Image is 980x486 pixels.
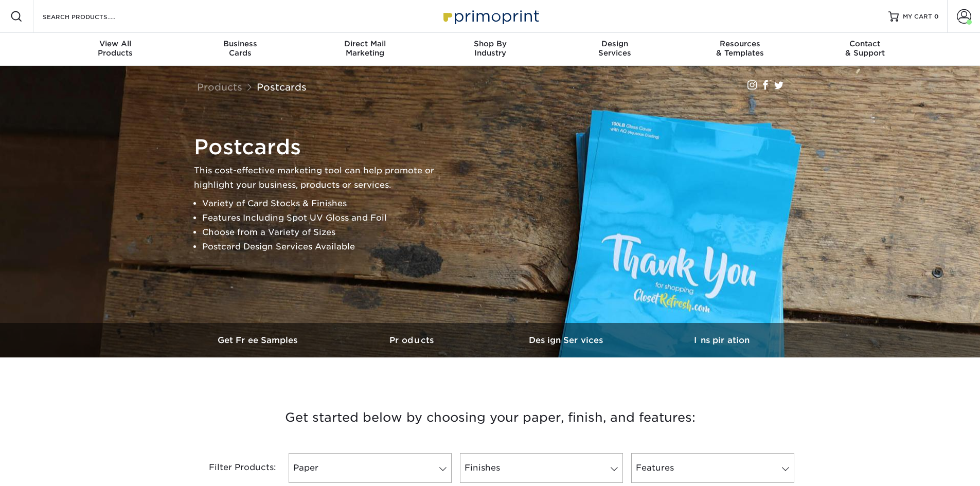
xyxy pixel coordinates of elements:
div: & Support [803,39,928,58]
span: 0 [934,13,939,20]
li: Postcard Design Services Available [202,240,451,254]
h3: Design Services [490,335,645,345]
span: Direct Mail [302,39,427,48]
input: SEARCH PRODUCTS..... [42,10,142,23]
a: View AllProducts [53,33,178,66]
h3: Get Free Samples [182,335,336,345]
span: Design [553,39,678,48]
h1: Postcards [194,135,451,159]
a: Design Services [490,323,645,357]
div: Filter Products: [182,453,284,483]
a: Postcards [257,81,307,93]
a: Resources& Templates [678,33,803,66]
a: Products [197,81,242,93]
h3: Products [336,335,490,345]
a: DesignServices [553,33,678,66]
div: Marketing [302,39,427,58]
span: MY CART [903,12,932,21]
span: View All [53,39,178,48]
a: Inspiration [645,323,799,357]
a: BusinessCards [177,33,302,66]
div: Industry [427,39,553,58]
span: Business [177,39,302,48]
a: Get Free Samples [182,323,336,357]
a: Features [631,453,794,483]
div: & Templates [678,39,803,58]
a: Products [336,323,490,357]
a: Paper [289,453,452,483]
div: Products [53,39,178,58]
span: Shop By [427,39,553,48]
img: Primoprint [439,5,542,27]
p: This cost-effective marketing tool can help promote or highlight your business, products or servi... [194,164,451,192]
a: Finishes [460,453,623,483]
div: Services [553,39,678,58]
li: Features Including Spot UV Gloss and Foil [202,211,451,225]
span: Resources [678,39,803,48]
li: Variety of Card Stocks & Finishes [202,196,451,211]
h3: Inspiration [645,335,799,345]
a: Shop ByIndustry [427,33,553,66]
a: Contact& Support [803,33,928,66]
h3: Get started below by choosing your paper, finish, and features: [189,394,791,441]
a: Direct MailMarketing [302,33,427,66]
div: Cards [177,39,302,58]
span: Contact [803,39,928,48]
li: Choose from a Variety of Sizes [202,225,451,240]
